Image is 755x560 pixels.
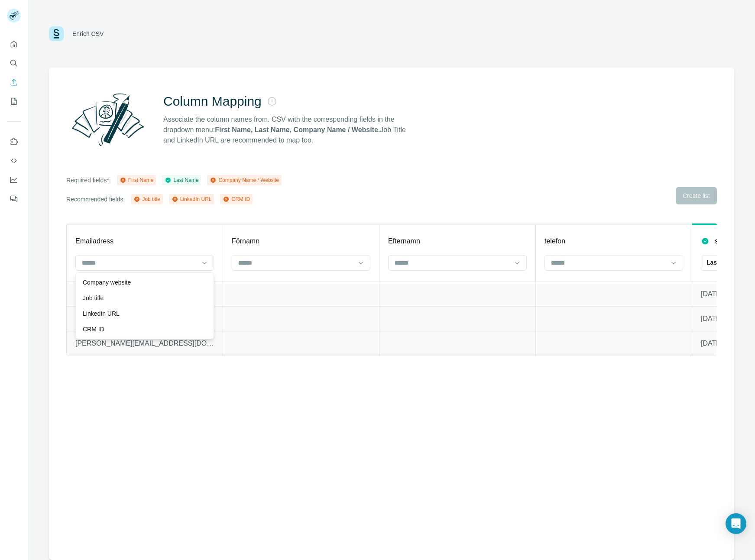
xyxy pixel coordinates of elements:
div: LinkedIn URL [172,195,212,203]
p: Job title [83,294,104,302]
p: Efternamn [388,236,420,246]
p: Company website [83,278,131,287]
p: Last Name [706,258,737,267]
img: Surfe Illustration - Column Mapping [66,88,149,151]
button: Dashboard [7,172,21,188]
strong: First Name, Last Name, Company Name / Website. [215,126,380,133]
p: [PERSON_NAME][EMAIL_ADDRESS][DOMAIN_NAME] [75,338,214,349]
button: Search [7,55,21,71]
button: Use Surfe API [7,153,21,168]
p: Required fields*: [66,176,111,185]
p: Recommended fields: [66,195,125,204]
button: Enrich CSV [7,74,21,90]
div: CRM ID [223,195,250,203]
p: Associate the column names from. CSV with the corresponding fields in the dropdown menu: Job Titl... [163,114,414,146]
div: Job title [133,195,160,203]
button: Use Surfe on LinkedIn [7,134,21,149]
h2: Column Mapping [163,94,262,109]
button: Feedback [7,191,21,207]
div: Open Intercom Messenger [726,513,746,534]
div: Company Name / Website [210,176,279,184]
div: Last Name [165,176,198,184]
p: CRM ID [83,325,104,333]
p: Förnamn [232,236,259,246]
div: Enrich CSV [72,29,104,38]
p: LinkedIn URL [83,309,120,318]
img: Surfe Logo [49,26,64,41]
button: Quick start [7,36,21,52]
button: My lists [7,94,21,109]
div: First Name [120,176,154,184]
p: telefon [544,236,565,246]
p: Emailadress [75,236,113,246]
